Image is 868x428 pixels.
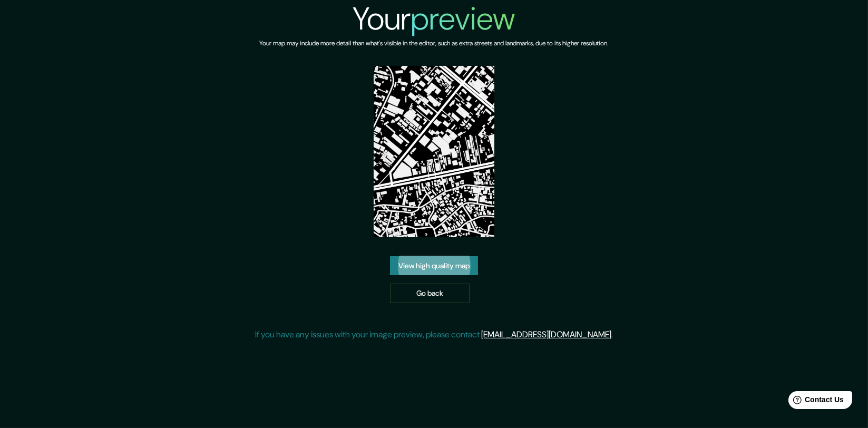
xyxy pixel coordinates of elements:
img: created-map-preview [374,66,495,237]
p: If you have any issues with your image preview, please contact . [255,328,613,341]
h6: Your map may include more detail than what's visible in the editor, such as extra streets and lan... [260,38,609,49]
a: Go back [390,284,470,303]
iframe: Help widget launcher [774,387,856,416]
a: View high quality map [390,256,478,276]
a: [EMAIL_ADDRESS][DOMAIN_NAME] [481,329,611,340]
